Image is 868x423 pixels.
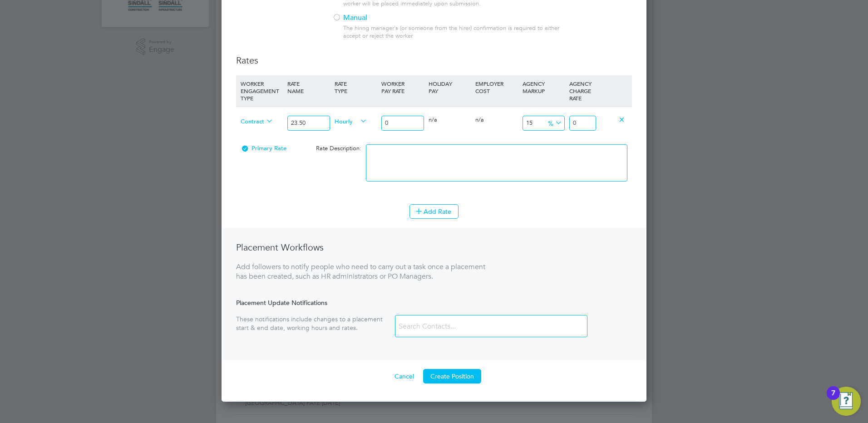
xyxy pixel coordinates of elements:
div: RATE NAME [285,75,332,99]
div: HOLIDAY PAY [426,75,473,99]
span: n/a [429,116,437,123]
h3: Rates [236,54,632,66]
button: Add Rate [409,204,459,219]
button: Cancel [387,369,421,384]
span: % [545,118,563,128]
span: Hourly [335,116,367,126]
button: Open Resource Center, 7 new notifications [832,387,861,416]
div: WORKER PAY RATE [379,75,426,99]
h3: Placement Workflows [236,241,486,253]
div: WORKER ENGAGEMENT TYPE [238,75,285,106]
div: These notifications include changes to a placement start & end date, working hours and rates. [236,315,395,331]
div: EMPLOYER COST [473,75,520,99]
div: AGENCY CHARGE RATE [567,75,598,106]
span: n/a [475,116,484,123]
span: Contract [241,116,273,126]
div: AGENCY MARKUP [520,75,567,99]
div: The hiring manager's (or someone from the hirer) confirmation is required to either accept or rej... [343,25,564,40]
label: Manual [332,13,557,23]
span: Rate Description: [316,144,361,152]
div: 7 [831,393,835,405]
span: Primary Rate [241,144,286,152]
button: Create Position [423,369,481,384]
div: RATE TYPE [332,75,379,99]
input: Search Contacts... [395,319,503,334]
div: Add followers to notify people who need to carry out a task once a placement has been created, su... [236,262,486,281]
div: Placement Update Notifications [236,299,632,307]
